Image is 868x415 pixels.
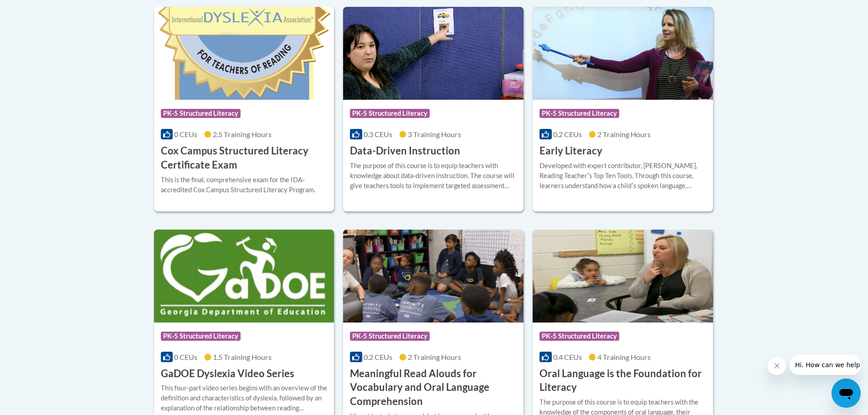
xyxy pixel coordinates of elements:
h3: Data-Driven Instruction [350,144,460,158]
span: 0 CEUs [174,353,197,361]
img: Course Logo [533,230,713,323]
span: 0.3 CEUs [364,130,392,138]
iframe: Button to launch messaging window [832,379,861,408]
h3: Meaningful Read Alouds for Vocabulary and Oral Language Comprehension [350,367,517,409]
span: 0.4 CEUs [553,353,582,361]
span: 4 Training Hours [597,353,651,361]
img: Course Logo [343,230,524,323]
span: PK-5 Structured Literacy [161,109,241,118]
div: This is the final, comprehensive exam for the IDA-accredited Cox Campus Structured Literacy Program. [161,175,328,195]
h3: Oral Language is the Foundation for Literacy [539,367,706,395]
span: 1.5 Training Hours [213,353,272,361]
span: 3 Training Hours [408,130,461,138]
img: Course Logo [343,7,524,100]
a: Course LogoPK-5 Structured Literacy0.2 CEUs2 Training Hours Early LiteracyDeveloped with expert c... [533,7,713,211]
iframe: Message from company [790,355,861,375]
span: 0 CEUs [174,130,197,138]
div: The purpose of this course is to equip teachers with knowledge about data-driven instruction. The... [350,161,517,191]
img: Course Logo [533,7,713,100]
img: Course Logo [154,230,334,323]
a: Course LogoPK-5 Structured Literacy0 CEUs2.5 Training Hours Cox Campus Structured Literacy Certif... [154,7,334,211]
span: 2 Training Hours [597,130,651,138]
iframe: Close message [768,357,786,375]
span: PK-5 Structured Literacy [350,332,430,341]
h3: Cox Campus Structured Literacy Certificate Exam [161,144,328,172]
span: Hi. How can we help? [5,6,74,14]
span: 0.2 CEUs [553,130,582,138]
span: 2.5 Training Hours [213,130,272,138]
img: Course Logo [154,7,334,100]
h3: Early Literacy [539,144,602,158]
a: Course LogoPK-5 Structured Literacy0.3 CEUs3 Training Hours Data-Driven InstructionThe purpose of... [343,7,524,211]
span: PK-5 Structured Literacy [539,109,619,118]
h3: GaDOE Dyslexia Video Series [161,367,294,381]
div: Developed with expert contributor, [PERSON_NAME], Reading Teacherʹs Top Ten Tools. Through this c... [539,161,706,191]
span: PK-5 Structured Literacy [350,109,430,118]
span: PK-5 Structured Literacy [161,332,241,341]
div: This four-part video series begins with an overview of the definition and characteristics of dysl... [161,383,328,413]
span: 2 Training Hours [408,353,461,361]
span: PK-5 Structured Literacy [539,332,619,341]
span: 0.2 CEUs [364,353,392,361]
